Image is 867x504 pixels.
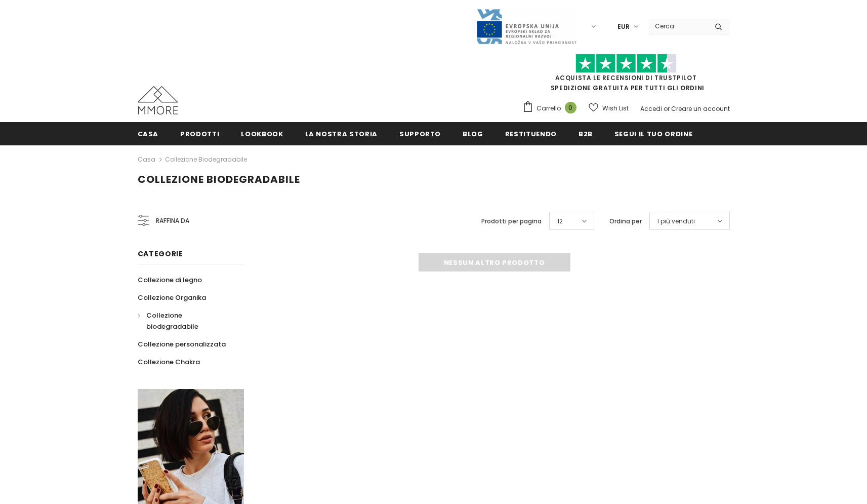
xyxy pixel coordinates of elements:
[614,129,692,139] span: Segui il tuo ordine
[399,122,441,145] a: supporto
[138,339,226,349] span: Collezione personalizzata
[575,54,677,73] img: Fidati di Pilot Stars
[180,129,219,139] span: Prodotti
[589,99,629,117] a: Wish List
[138,306,233,335] a: Collezione biodegradabile
[476,22,577,30] a: Javni Razpis
[138,293,206,302] span: Collezione Organika
[617,22,630,32] span: EUR
[463,129,483,139] span: Blog
[649,19,707,33] input: Search Site
[138,289,206,306] a: Collezione Organika
[156,215,189,226] span: Raffina da
[305,129,378,139] span: La nostra storia
[138,275,202,285] span: Collezione di legno
[138,249,183,259] span: Categorie
[463,122,483,145] a: Blog
[241,122,283,145] a: Lookbook
[146,311,198,331] span: Collezione biodegradabile
[138,122,159,145] a: Casa
[640,104,662,113] a: Accedi
[522,101,582,116] a: Carrello 0
[138,129,159,139] span: Casa
[522,58,730,92] span: SPEDIZIONE GRATUITA PER TUTTI GLI ORDINI
[138,271,202,289] a: Collezione di legno
[505,122,557,145] a: Restituendo
[602,103,629,113] span: Wish List
[557,216,563,226] span: 12
[565,102,576,113] span: 0
[138,357,200,367] span: Collezione Chakra
[505,129,557,139] span: Restituendo
[664,104,670,113] span: or
[138,335,226,353] a: Collezione personalizzata
[657,216,695,226] span: I più venduti
[481,216,542,226] label: Prodotti per pagina
[180,122,219,145] a: Prodotti
[241,129,283,139] span: Lookbook
[138,172,300,186] span: Collezione biodegradabile
[609,216,642,226] label: Ordina per
[138,353,200,371] a: Collezione Chakra
[536,103,561,113] span: Carrello
[165,155,247,164] a: Collezione biodegradabile
[305,122,378,145] a: La nostra storia
[555,73,697,82] a: Acquista le recensioni di TrustPilot
[138,153,155,166] a: Casa
[399,129,441,139] span: supporto
[579,129,593,139] span: B2B
[671,104,730,113] a: Creare un account
[476,8,577,45] img: Javni Razpis
[579,122,593,145] a: B2B
[138,86,178,114] img: Casi MMORE
[614,122,692,145] a: Segui il tuo ordine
